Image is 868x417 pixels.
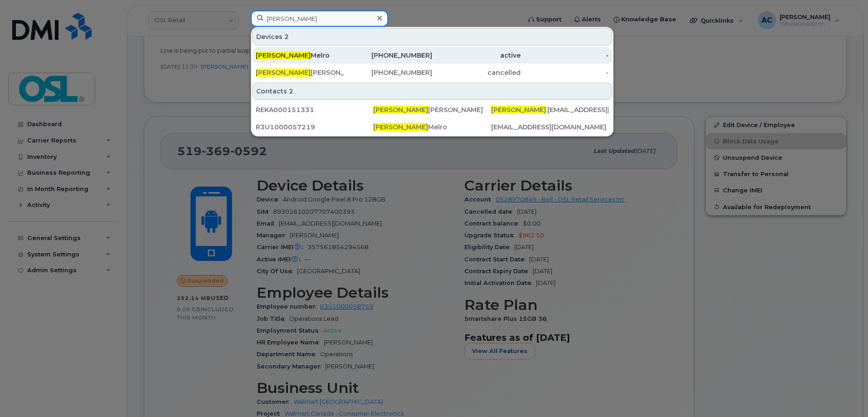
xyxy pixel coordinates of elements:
[284,32,289,41] span: 2
[252,83,612,100] div: Contacts
[252,64,612,81] a: [PERSON_NAME][PERSON_NAME][PHONE_NUMBER]cancelled-
[256,123,373,132] div: R3U1000057219
[373,123,428,131] span: [PERSON_NAME]
[252,47,612,64] a: [PERSON_NAME]Melro[PHONE_NUMBER]active-
[251,10,388,27] input: Find something...
[491,105,609,114] div: .[EMAIL_ADDRESS][DOMAIN_NAME]
[344,51,433,60] div: [PHONE_NUMBER]
[252,28,612,45] div: Devices
[256,105,373,114] div: REKA000151331
[252,102,612,118] a: REKA000151331[PERSON_NAME][PERSON_NAME][PERSON_NAME].[EMAIL_ADDRESS][DOMAIN_NAME]
[256,69,311,77] span: [PERSON_NAME]
[373,106,428,114] span: [PERSON_NAME]
[373,105,491,114] div: [PERSON_NAME]
[256,51,344,60] div: Melro
[432,51,521,60] div: active
[373,123,491,132] div: Melro
[491,106,546,114] span: [PERSON_NAME]
[432,68,521,77] div: cancelled
[491,123,609,132] div: [EMAIL_ADDRESS][DOMAIN_NAME]
[252,119,612,135] a: R3U1000057219[PERSON_NAME]Melro[EMAIL_ADDRESS][DOMAIN_NAME]
[521,68,609,77] div: -
[256,68,344,77] div: [PERSON_NAME]
[256,51,311,59] span: [PERSON_NAME]
[344,68,433,77] div: [PHONE_NUMBER]
[521,51,609,60] div: -
[289,87,293,96] span: 2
